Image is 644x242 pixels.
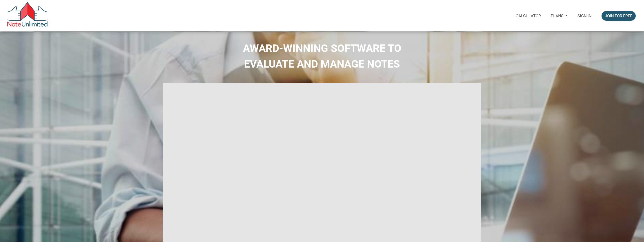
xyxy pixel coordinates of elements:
button: Plans [546,8,573,24]
p: Sign in [577,13,592,18]
a: Sign in [573,8,597,24]
a: Calculator [511,8,546,24]
button: Join for free [602,11,636,21]
a: Join for free [597,8,641,24]
p: Plans [551,13,564,18]
p: Calculator [516,13,541,18]
div: Join for free [605,13,632,19]
h2: AWARD-WINNING SOFTWARE TO EVALUATE AND MANAGE NOTES [3,40,641,72]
